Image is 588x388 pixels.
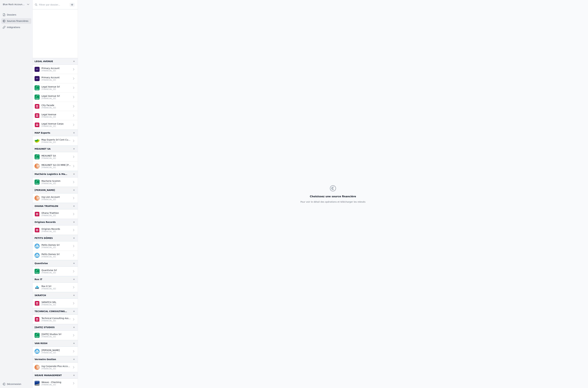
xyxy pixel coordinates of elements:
[41,106,56,109] p: [FINANCIAL_ID]
[41,104,56,107] p: City Facade
[41,79,60,81] p: [FINANCIAL_ID]
[35,104,40,109] img: belfius.png
[41,287,56,290] p: [FINANCIAL_ID]
[41,285,56,288] p: Rox It Srl
[35,204,58,208] div: OHANA TRIATHLON
[33,299,78,308] a: SKRATCH SRL [FINANCIAL_ID]
[41,271,57,274] p: [FINANCIAL_ID]
[41,333,61,336] p: [DATE] Studios Srl
[41,69,60,72] p: [FINANCIAL_ID]
[33,225,78,235] a: Origines Records [FINANCIAL_ID]
[33,283,78,292] a: Rox It Srl [FINANCIAL_ID]
[41,246,60,249] p: [FINANCIAL_ID]
[35,333,40,338] img: BNP_BE_BUSINESS_GEBABEBB.png
[41,227,60,231] p: Origines Records
[33,315,78,324] a: Technical Consulting Assoc [FINANCIAL_ID]
[33,267,78,276] a: Quantivise Srl [FINANCIAL_ID]
[35,76,40,81] img: AION_BMPBBEBBXXX.png
[33,331,78,340] a: [DATE] Studios Srl [FINANCIAL_ID]
[35,325,55,329] div: [DATE] STUDIOS
[1,382,31,387] button: Déconnexion
[35,212,40,217] img: belfius.png
[41,319,71,322] p: [FINANCIAL_ID]
[35,59,53,63] div: LEGAL AVENUE
[41,94,60,98] p: Legal Avenue Srl
[41,349,60,352] p: [PERSON_NAME]
[41,166,71,169] p: [FINANCIAL_ID]
[41,269,57,272] p: Quantivise Srl
[33,162,78,171] a: MEAUNET SA CO MME [PERSON_NAME] [FINANCIAL_ID]
[35,95,40,100] img: BNP_BE_BUSINESS_GEBABEBB.png
[41,138,71,141] p: Map Experts Srl Cont Curent
[35,85,40,90] img: BNP_BE_BUSINESS_GEBABEBB.png
[41,76,60,79] p: Primary Account
[41,163,71,167] p: MEAUNET SA CO MME [PERSON_NAME]
[35,236,53,240] div: PETITS DÔMES
[35,180,40,185] img: BNP_BE_BUSINESS_GEBABEBB.png
[41,113,56,116] p: Legal Avenue
[41,97,60,100] p: [FINANCIAL_ID]
[41,367,71,370] p: [FINANCIAL_ID]
[35,301,40,306] img: belfius.png
[41,179,60,183] p: Macherie Scomm
[35,285,40,290] img: CBC_CREGBEBB.png
[35,365,40,370] img: ing.png
[33,177,78,187] a: Macherie Scomm [FINANCIAL_ID]
[35,341,47,345] div: VAN ROSH
[41,351,60,354] p: [FINANCIAL_ID]
[33,152,78,162] a: MEAUNET SA [FINANCIAL_ID]
[33,65,78,74] a: Primary Account [FINANCIAL_ID]
[41,198,60,201] p: [FINANCIAL_ID]
[35,113,40,118] img: belfius.png
[41,122,63,125] p: Legal Avenue Carpa
[35,349,40,354] img: kbc.png
[33,136,78,146] a: Map Experts Srl Cont Curent [FINANCIAL_ID]
[33,111,78,120] a: Legal Avenue [FINANCIAL_ID]
[33,193,78,203] a: Ing Lion Account [FINANCIAL_ID]
[300,195,365,198] h3: Choisissez une source financière
[41,116,56,118] p: [FINANCIAL_ID]
[35,261,48,265] div: Quantivise
[300,200,365,203] p: Pour voir le détail des opérations et télécharger les relevés
[33,347,78,356] a: [PERSON_NAME] [FINANCIAL_ID]
[41,335,61,338] p: [FINANCIAL_ID]
[41,211,59,215] p: Ohana Triathlon
[33,251,78,260] a: Petits Domes Srl [FINANCIAL_ID]
[41,195,60,199] p: Ing Lion Account
[33,241,78,251] a: Petits Domes Srl [FINANCIAL_ID]
[35,357,56,361] div: Vermeire Gestion
[33,74,78,83] a: Primary Account [FINANCIAL_ID]
[35,164,40,169] img: ing.png
[41,125,63,128] p: [FINANCIAL_ID]
[1,24,31,30] a: Intégrations
[35,373,62,377] div: WEAVE MANAGEMENT
[33,93,78,102] a: Legal Avenue Srl [FINANCIAL_ID]
[41,230,60,233] p: [FINANCIAL_ID]
[33,363,78,372] a: Ing Corporate Plus Account [FINANCIAL_ID]
[35,244,40,249] img: kbc.png
[41,255,60,258] p: [FINANCIAL_ID]
[41,303,56,306] p: [FINANCIAL_ID]
[35,269,40,274] img: BNP_BE_BUSINESS_GEBABEBB.png
[35,277,42,281] div: Rox IT
[35,147,51,151] div: MEAUNET SA
[35,154,40,159] img: BNP_BE_BUSINESS_GEBABEBB.png
[41,317,71,320] p: Technical Consulting Assoc
[35,188,55,192] div: [PERSON_NAME]
[1,2,31,7] button: Blue Rock Accounting
[41,243,60,247] p: Petits Domes Srl
[33,120,78,130] a: Legal Avenue Carpa [FINANCIAL_ID]
[35,228,40,233] img: belfius.png
[1,18,31,24] a: Sources financières
[41,85,60,88] p: Legal Avenue Srl
[41,365,71,368] p: Ing Corporate Plus Account
[35,131,50,135] div: MAP Experts
[41,67,60,70] p: Primary Account
[3,3,25,6] span: Blue Rock Accounting
[33,83,78,93] a: Legal Avenue Srl [FINANCIAL_ID]
[35,172,68,176] div: MaChérie Logistics & Management Services
[35,253,40,258] img: kbc.png
[35,309,68,313] div: TECHNICAL CONSULTING ASSOCIATES
[41,381,61,384] p: Weave - Checking
[41,141,71,144] p: [FINANCIAL_ID]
